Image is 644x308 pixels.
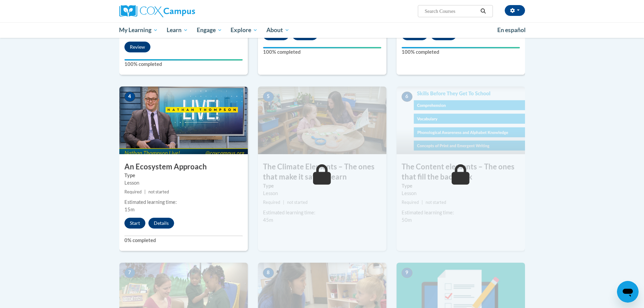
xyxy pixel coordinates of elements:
[119,87,248,154] img: Course Image
[124,42,150,52] button: Review
[124,92,135,102] span: 4
[263,92,274,102] span: 5
[478,7,488,15] button: Search
[424,7,478,15] input: Search Courses
[287,200,308,205] span: not started
[263,182,381,190] label: Type
[402,92,412,102] span: 6
[263,268,274,278] span: 8
[402,209,520,216] div: Estimated learning time:
[402,48,520,56] label: 100% completed
[402,200,419,205] span: Required
[124,198,243,206] div: Estimated learning time:
[148,218,174,229] button: Details
[397,162,525,183] h3: The Content elements – The ones that fill the backpack
[402,182,520,190] label: Type
[426,200,446,205] span: not started
[124,268,135,278] span: 7
[192,22,226,38] a: Engage
[144,189,146,194] span: |
[115,22,163,38] a: My Learning
[167,26,188,34] span: Learn
[162,22,192,38] a: Learn
[402,47,520,48] div: Your progress
[422,200,423,205] span: |
[231,26,258,34] span: Explore
[119,5,195,17] img: Cox Campus
[263,48,381,56] label: 100% completed
[263,200,280,205] span: Required
[258,162,386,183] h3: The Climate Elements – The ones that make it safe to learn
[263,190,381,197] div: Lesson
[124,179,243,187] div: Lesson
[124,59,243,61] div: Your progress
[258,87,386,154] img: Course Image
[124,237,243,244] label: 0% completed
[263,217,273,223] span: 45m
[124,61,243,68] label: 100% completed
[262,22,294,38] a: About
[397,87,525,154] img: Course Image
[124,207,135,212] span: 15m
[266,26,289,34] span: About
[119,26,158,34] span: My Learning
[617,281,639,303] iframe: Button to launch messaging window
[119,5,248,17] a: Cox Campus
[226,22,262,38] a: Explore
[497,26,526,33] span: En español
[402,217,412,223] span: 50m
[148,189,169,194] span: not started
[119,162,248,172] h3: An Ecosystem Approach
[263,209,381,216] div: Estimated learning time:
[402,268,412,278] span: 9
[493,23,530,37] a: En español
[124,218,145,229] button: Start
[283,200,284,205] span: |
[109,22,535,38] div: Main menu
[263,47,381,48] div: Your progress
[197,26,222,34] span: Engage
[124,189,142,194] span: Required
[505,5,525,16] button: Account Settings
[402,190,520,197] div: Lesson
[124,172,243,179] label: Type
